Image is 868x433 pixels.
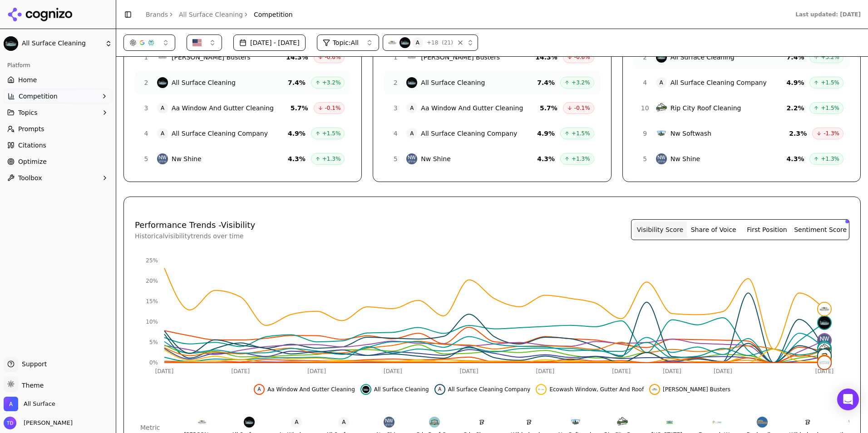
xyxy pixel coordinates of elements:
button: Sentiment Score [794,221,847,238]
span: +1.5% [322,130,341,137]
tspan: 0% [149,359,158,366]
img: Nw Shine [656,153,667,164]
img: Nw Softwash [656,128,667,139]
span: Aa Window And Gutter Cleaning [172,103,274,113]
img: Wilderland Roof & Window Cleaning [802,417,813,428]
span: Toolbox [18,173,42,182]
span: Aa Window And Gutter Cleaning [267,386,355,393]
img: All Surface Cleaning [157,77,168,88]
tspan: [DATE] [663,368,681,374]
tspan: [DATE] [384,368,402,374]
span: All Surface Cleaning [22,39,101,48]
span: A [656,77,667,88]
span: A [406,128,417,139]
span: Support [18,359,47,369]
h4: Performance Trends - Visibility [135,219,255,231]
img: All Surface Cleaning [244,417,255,428]
img: Rip City Roof Cleaning [617,417,628,428]
img: Peakwalker [757,417,768,428]
img: All Surface Cleaning [399,37,410,48]
span: 3 [390,103,401,113]
span: All Surface Cleaning Company [421,129,517,138]
span: 5 [141,154,152,163]
span: 5.7 % [540,103,557,113]
tspan: [DATE] [815,368,834,374]
span: 4.3 % [537,154,555,163]
button: Hide all surface cleaning company data [434,384,531,395]
button: Hide aa window and gutter cleaning data [254,384,355,395]
span: A [256,386,263,393]
span: +1.5% [821,104,839,112]
span: Optimize [18,157,47,166]
img: Moss Busters [387,37,398,48]
span: 2.2 % [787,103,804,113]
tspan: [DATE] [612,368,631,374]
span: Ecowash Window, Gutter And Roof [549,386,644,393]
span: [PERSON_NAME] [20,419,73,427]
img: Ibex Roof [848,417,858,428]
tspan: [DATE] [536,368,555,374]
span: Aa Window And Gutter Cleaning [421,103,523,113]
button: Hide all surface cleaning data [360,384,429,395]
button: Visibility Score [633,221,687,238]
tspan: [DATE] [231,368,250,374]
span: Competition [19,92,58,101]
img: Moss Busters [406,52,417,63]
span: [PERSON_NAME] Busters [421,53,500,62]
span: 4 [640,78,651,87]
span: -1.3% [824,130,839,137]
img: pdx roof cleaning & pressure washing [818,342,831,354]
tspan: [DATE] [155,368,174,374]
span: Citations [18,141,46,150]
img: moss busters [651,386,658,393]
tspan: [DATE] [460,368,478,374]
button: Hide ecowash window, gutter and roof data [536,384,644,395]
span: Home [18,75,37,84]
img: Moss Busters [157,52,168,63]
span: -0.1% [574,104,590,112]
span: Prompts [18,124,44,133]
span: 3 [141,103,152,113]
img: rip city roof cleaning [818,343,831,356]
span: A [338,417,349,428]
span: 4.9 % [288,129,306,138]
button: Share of Voice [687,221,740,238]
span: A [157,103,168,113]
a: Citations [4,138,112,153]
span: 2 [390,78,401,87]
span: 7.4 % [787,53,804,62]
span: Nw Shine [172,154,202,163]
img: All Surface Cleaning [406,77,417,88]
div: Platform [4,58,112,73]
img: moss busters [818,303,831,315]
img: Nw Softwash [570,417,581,428]
span: A [436,386,444,393]
button: First Position [740,221,794,238]
span: 4.9 % [537,129,555,138]
img: Moss Busters [197,417,207,428]
button: Open organization switcher [4,397,55,411]
span: All Surface Cleaning [421,78,485,87]
span: -0.6% [574,54,590,61]
button: Hide moss busters data [649,384,730,395]
span: 2 [141,78,152,87]
span: 5 [390,154,401,163]
span: [PERSON_NAME] Busters [172,53,251,62]
span: A [406,103,417,113]
span: 5 [640,154,651,163]
p: Historical visibility trends over time [135,231,255,241]
span: All Surface Cleaning [374,386,429,393]
img: US [192,38,202,47]
div: Open Intercom Messenger [837,389,859,410]
tspan: 20% [146,278,158,284]
span: +1.5% [572,130,590,137]
nav: breadcrumb [146,10,293,19]
span: 4.3 % [288,154,306,163]
img: All Surface [4,397,18,411]
span: All Surface Cleaning Company [671,78,767,87]
span: 7.4 % [288,78,306,87]
img: nw shine [818,334,831,347]
span: +1.3% [322,155,341,162]
span: +1.3% [821,155,839,162]
tspan: 10% [146,319,158,325]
